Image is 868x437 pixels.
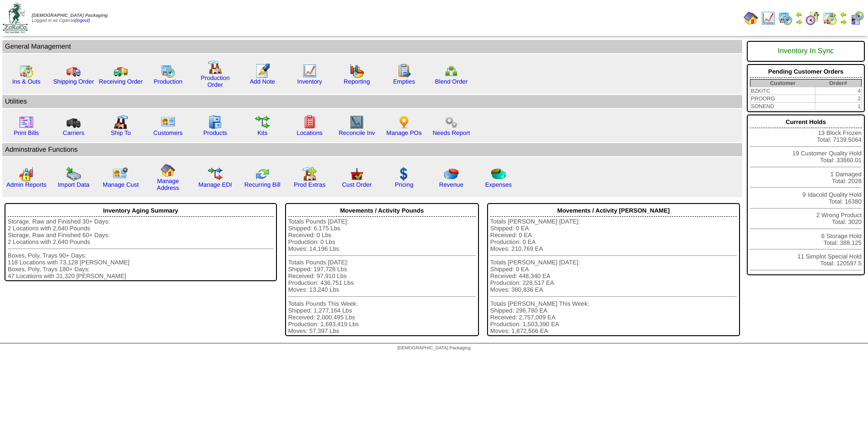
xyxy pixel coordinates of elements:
div: Movements / Activity Pounds [288,205,476,217]
a: Production Order [201,74,230,88]
div: 13 Block Frozen Total: 7139.5064 19 Customer Quality Hold Total: 33660.01 1 Damaged Total: 2028 9... [747,114,865,275]
img: graph.gif [350,64,364,78]
img: dollar.gif [397,167,411,181]
a: Reconcile Inv [339,129,375,136]
div: Inventory Aging Summary [8,205,274,217]
a: Import Data [58,181,89,188]
img: arrowright.gif [795,18,803,25]
td: 4 [815,87,861,95]
td: 1 [815,103,861,110]
td: General Management [2,40,742,53]
a: Reporting [344,78,370,85]
a: Carriers [63,129,84,136]
a: Recurring Bill [244,181,280,188]
img: pie_chart2.png [491,167,506,181]
th: Customer [750,79,815,87]
img: calendarcustomer.gif [850,11,864,25]
img: edi.gif [208,167,222,181]
img: line_graph.gif [761,11,775,25]
img: calendarprod.gif [161,64,175,78]
img: import.gif [66,167,81,181]
img: factory.gif [208,60,222,74]
img: calendarinout.gif [823,11,837,25]
span: [DEMOGRAPHIC_DATA] Packaging [32,13,108,18]
a: Prod Extras [294,181,325,188]
img: prodextras.gif [302,167,317,181]
a: Kits [257,129,267,136]
th: Order# [815,79,861,87]
img: line_graph.gif [302,64,317,78]
img: locations.gif [302,115,317,129]
img: pie_chart.png [444,167,459,181]
img: calendarprod.gif [778,11,793,25]
td: BZKITC [750,87,815,95]
div: Inventory In Sync [750,43,862,60]
td: PROORG [750,95,815,103]
img: graph2.png [19,167,34,181]
td: Adminstrative Functions [2,143,742,156]
a: Cust Order [342,181,371,188]
div: Pending Customer Orders [750,66,862,78]
img: reconcile.gif [255,167,270,181]
img: arrowright.gif [840,18,847,25]
img: arrowleft.gif [795,11,803,18]
img: cust_order.png [350,167,364,181]
td: Utilities [2,95,742,108]
img: line_graph2.gif [350,115,364,129]
div: Movements / Activity [PERSON_NAME] [490,205,737,217]
img: invoice2.gif [19,115,34,129]
a: Manage Address [157,178,179,191]
a: Manage Cust [103,181,138,188]
a: Ins & Outs [12,78,40,85]
a: Ship To [111,129,131,136]
span: [DEMOGRAPHIC_DATA] Packaging [397,346,470,351]
a: (logout) [75,18,90,23]
a: Blend Order [435,78,468,85]
img: calendarinout.gif [19,64,34,78]
img: customers.gif [161,115,175,129]
a: Print Bills [14,129,39,136]
a: Customers [153,129,182,136]
div: Totals [PERSON_NAME] [DATE]: Shipped: 0 EA Received: 0 EA Production: 0 EA Moves: 210,769 EA Tota... [490,218,737,334]
div: Current Holds [750,116,862,128]
a: Locations [296,129,322,136]
td: SONEND [750,103,815,110]
img: truck3.gif [66,115,81,129]
a: Revenue [439,181,463,188]
img: home.gif [744,11,758,25]
img: workflow.gif [255,115,270,129]
img: po.png [397,115,411,129]
a: Manage POs [386,129,422,136]
a: Shipping Order [53,78,94,85]
img: managecust.png [113,167,129,181]
img: calendarblend.gif [805,11,820,25]
img: factory2.gif [113,115,128,129]
a: Empties [393,78,415,85]
a: Pricing [395,181,414,188]
img: home.gif [161,163,175,178]
div: Totals Pounds [DATE]: Shipped: 6,175 Lbs Received: 0 Lbs Production: 0 Lbs Moves: 14,196 Lbs Tota... [288,218,476,334]
img: truck2.gif [113,64,128,78]
a: Manage EDI [198,181,232,188]
img: orders.gif [255,64,270,78]
a: Add Note [250,78,275,85]
img: cabinet.gif [208,115,222,129]
img: truck.gif [66,64,81,78]
a: Products [203,129,227,136]
img: workflow.png [444,115,459,129]
a: Production [153,78,182,85]
span: Logged in as Cgarcia [32,13,108,23]
td: 2 [815,95,861,103]
a: Admin Reports [6,181,46,188]
img: network.png [444,64,459,78]
a: Inventory [297,78,322,85]
a: Receiving Order [99,78,143,85]
img: zoroco-logo-small.webp [3,3,28,33]
img: arrowleft.gif [840,11,847,18]
a: Expenses [485,181,512,188]
div: Storage, Raw and Finished 30+ Days: 2 Locations with 2,640 Pounds Storage, Raw and Finished 60+ D... [8,218,274,279]
a: Needs Report [433,129,470,136]
img: workorder.gif [397,64,411,78]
